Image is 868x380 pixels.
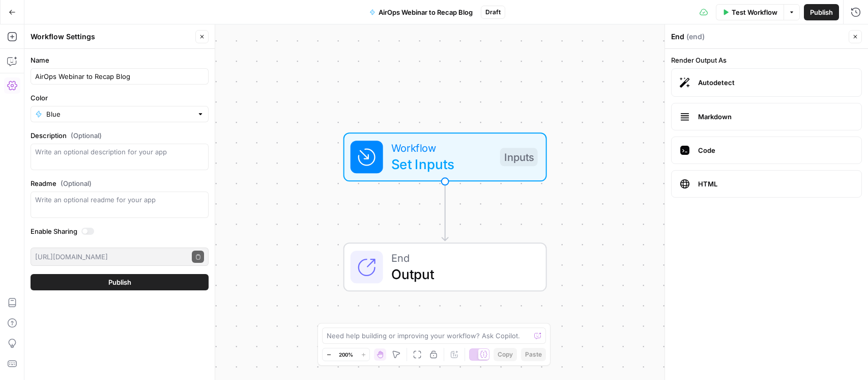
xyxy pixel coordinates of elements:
[31,93,209,103] label: Color
[31,226,209,236] label: Enable Sharing
[287,242,603,291] div: EndOutput
[810,7,833,17] span: Publish
[671,32,846,42] div: End
[71,130,102,141] span: (Optional)
[108,277,131,287] span: Publish
[698,179,853,189] span: HTML
[498,350,513,359] span: Copy
[339,350,353,359] span: 200%
[287,132,603,181] div: WorkflowSet InputsInputs
[442,181,448,240] g: Edge from start to end
[61,178,92,188] span: (Optional)
[494,348,517,361] button: Copy
[698,112,853,122] span: Markdown
[46,109,193,119] input: Blue
[31,274,209,290] button: Publish
[521,348,546,361] button: Paste
[31,130,209,141] label: Description
[363,4,479,20] button: AirOps Webinar to Recap Blog
[525,350,542,359] span: Paste
[716,4,784,20] button: Test Workflow
[379,7,473,17] span: AirOps Webinar to Recap Blog
[31,178,209,188] label: Readme
[35,71,204,82] input: Untitled
[485,8,501,17] span: Draft
[804,4,839,20] button: Publish
[698,145,853,155] span: Code
[732,7,777,17] span: Test Workflow
[391,250,530,266] span: End
[391,154,492,174] span: Set Inputs
[698,77,853,88] span: Autodetect
[31,32,192,42] div: Workflow Settings
[391,140,492,156] span: Workflow
[391,264,530,284] span: Output
[686,32,705,42] span: ( end )
[31,55,209,65] label: Name
[500,148,538,166] div: Inputs
[671,55,862,65] label: Render Output As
